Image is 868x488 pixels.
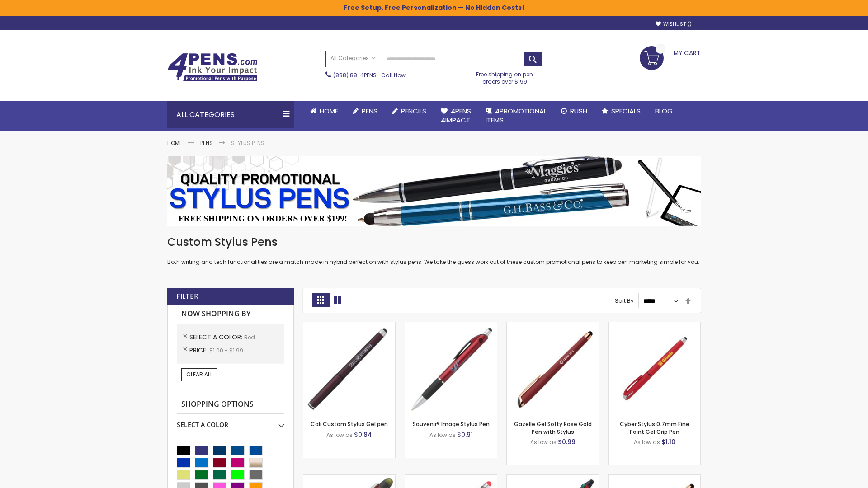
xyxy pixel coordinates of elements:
span: Home [320,106,338,116]
span: $1.00 - $1.99 [209,347,243,354]
span: Pens [362,106,377,116]
span: Red [244,333,255,341]
span: All Categories [330,55,376,62]
a: All Categories [326,51,380,66]
div: Select A Color [177,414,284,429]
span: Blog [655,106,673,116]
strong: Now Shopping by [177,305,284,324]
a: Rush [554,101,594,121]
span: Price [189,346,209,355]
a: Cyber Stylus 0.7mm Fine Point Gel Grip Pen-Red [609,322,700,329]
a: Wishlist [656,21,692,28]
strong: Grid [312,293,329,307]
a: Blog [648,101,680,121]
a: Cali Custom Stylus Gel pen-Red [303,322,395,329]
a: Souvenir® Image Stylus Pen-Red [405,322,497,329]
a: (888) 88-4PENS [333,71,377,79]
span: Pencils [401,106,426,116]
a: Islander Softy Gel with Stylus - ColorJet Imprint-Red [405,474,497,482]
strong: Filter [176,291,198,301]
a: Pens [345,101,385,121]
span: As low as [429,431,456,439]
a: Souvenir® Jalan Highlighter Stylus Pen Combo-Red [303,474,395,482]
a: Souvenir® Image Stylus Pen [413,420,490,428]
a: Home [167,139,182,147]
h1: Custom Stylus Pens [167,235,701,249]
img: Cali Custom Stylus Gel pen-Red [303,322,395,414]
a: Pens [200,139,213,147]
div: Free shipping on pen orders over $199 [467,67,543,85]
img: Gazelle Gel Softy Rose Gold Pen with Stylus-Red [507,322,599,414]
span: - Call Now! [333,71,407,79]
a: 4PROMOTIONALITEMS [478,101,554,131]
span: As low as [326,431,353,439]
span: As low as [530,438,557,446]
span: 4Pens 4impact [441,106,471,125]
a: Specials [594,101,648,121]
span: As low as [634,438,660,446]
strong: Shopping Options [177,395,284,414]
span: Specials [611,106,641,116]
a: Cali Custom Stylus Gel pen [311,420,388,428]
div: Both writing and tech functionalities are a match made in hybrid perfection with stylus pens. We ... [167,235,701,266]
span: $0.84 [354,430,372,439]
div: All Categories [167,101,294,128]
img: Souvenir® Image Stylus Pen-Red [405,322,497,414]
a: Gazelle Gel Softy Rose Gold Pen with Stylus [514,420,592,435]
a: Home [303,101,345,121]
img: 4Pens Custom Pens and Promotional Products [167,53,258,82]
a: Orbitor 4 Color Assorted Ink Metallic Stylus Pens-Red [507,474,599,482]
strong: Stylus Pens [231,139,264,147]
span: Clear All [186,371,212,378]
a: Gazelle Gel Softy Rose Gold Pen with Stylus-Red [507,322,599,329]
a: Cyber Stylus 0.7mm Fine Point Gel Grip Pen [620,420,689,435]
img: Stylus Pens [167,156,701,226]
a: 4Pens4impact [434,101,478,131]
span: $0.99 [558,437,576,446]
span: Select A Color [189,333,244,342]
a: Pencils [385,101,434,121]
a: Clear All [181,368,217,381]
span: $1.10 [661,437,675,446]
label: Sort By [615,297,634,305]
span: $0.91 [457,430,473,439]
img: Cyber Stylus 0.7mm Fine Point Gel Grip Pen-Red [609,322,700,414]
span: Rush [570,106,587,116]
span: 4PROMOTIONAL ITEMS [486,106,547,125]
a: Gazelle Gel Softy Rose Gold Pen with Stylus - ColorJet-Red [609,474,700,482]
